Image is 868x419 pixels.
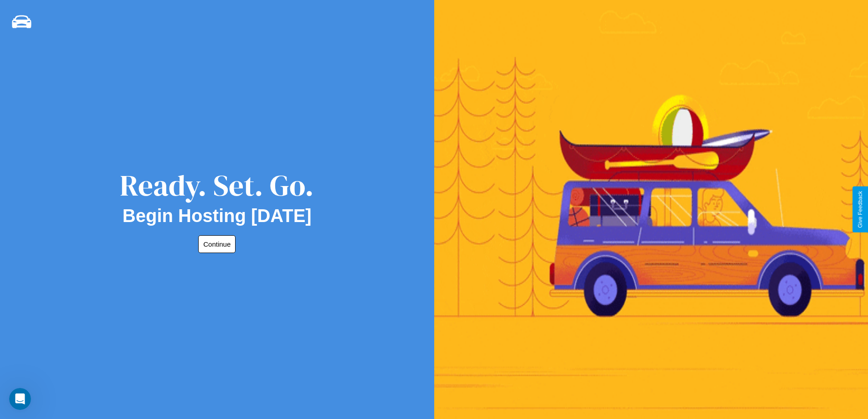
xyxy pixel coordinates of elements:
div: Ready. Set. Go. [120,165,314,206]
div: Give Feedback [857,191,863,228]
iframe: Intercom live chat [9,388,31,410]
h2: Begin Hosting [DATE] [123,206,312,226]
button: Continue [198,235,236,253]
